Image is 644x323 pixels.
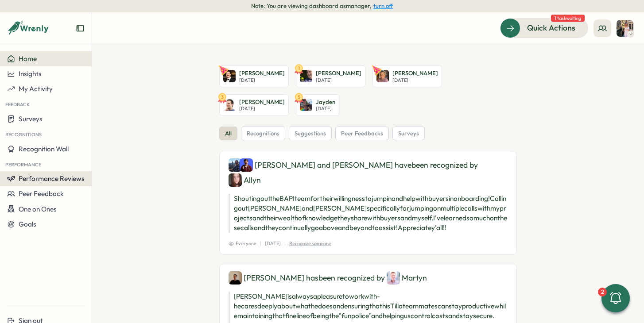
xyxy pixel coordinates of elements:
text: 3 [221,93,224,100]
img: Anthony Iles [300,70,312,82]
span: recognitions [247,130,279,138]
span: Peer Feedback [19,189,64,198]
div: 2 [598,288,607,296]
img: Alex Marshall [229,158,242,172]
a: Molly Hayward[PERSON_NAME][DATE] [372,65,442,87]
span: Quick Actions [527,22,575,34]
text: 5 [298,93,300,100]
p: | [284,240,286,247]
span: peer feedbacks [341,130,383,138]
a: 3Chris Hogben[PERSON_NAME][DATE] [219,94,289,116]
span: Surveys [19,115,43,123]
p: [PERSON_NAME] [239,98,285,106]
a: 1Anthony Iles[PERSON_NAME][DATE] [296,65,365,87]
div: [PERSON_NAME] has been recognized by [229,271,508,285]
p: [DATE] [316,106,335,112]
button: 2 [601,284,630,312]
span: Everyone [229,240,256,247]
text: 1 [298,65,300,71]
p: [DATE] [265,240,281,247]
p: [DATE] [239,77,285,83]
span: Insights [19,69,42,78]
div: Allyn [229,173,261,187]
img: Henry Dennis [240,158,253,172]
span: Performance Reviews [19,174,85,183]
span: Note: You are viewing dashboard as manager , [251,2,372,10]
img: Laurie Dunn [229,271,242,285]
img: Hannah Saunders [617,20,633,37]
button: Expand sidebar [76,24,85,33]
div: [PERSON_NAME] and [PERSON_NAME] have been recognized by [229,158,508,187]
span: suggestions [295,130,326,138]
span: surveys [398,130,419,138]
a: 5JaydenJayden[DATE] [296,94,339,116]
img: Carlton Huber [223,70,236,82]
p: [DATE] [239,106,285,112]
img: Allyn Neal [229,173,242,187]
a: Carlton Huber[PERSON_NAME][DATE] [219,65,289,87]
img: Chris Hogben [223,99,236,111]
p: [PERSON_NAME] [392,69,438,77]
p: | [260,240,261,247]
p: [DATE] [392,77,438,83]
p: [PERSON_NAME] [316,69,361,77]
span: 1 task waiting [551,15,585,22]
span: Home [19,54,37,63]
span: all [225,130,232,138]
p: [DATE] [316,77,361,83]
img: Martyn Fagg [387,271,400,285]
button: Quick Actions [500,18,588,38]
span: One on Ones [19,205,57,213]
img: Jayden [300,99,312,111]
img: Molly Hayward [376,70,389,82]
span: Recognition Wall [19,145,69,153]
p: Recognize someone [289,240,331,247]
p: Shouting out the BAPI team for their willingness to jump in and help with buyers in onboarding! C... [229,194,508,233]
span: My Activity [19,85,53,93]
span: Goals [19,220,36,228]
p: Jayden [316,98,335,106]
p: [PERSON_NAME] [239,69,285,77]
button: turn off [373,3,393,9]
div: Martyn [387,271,427,285]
